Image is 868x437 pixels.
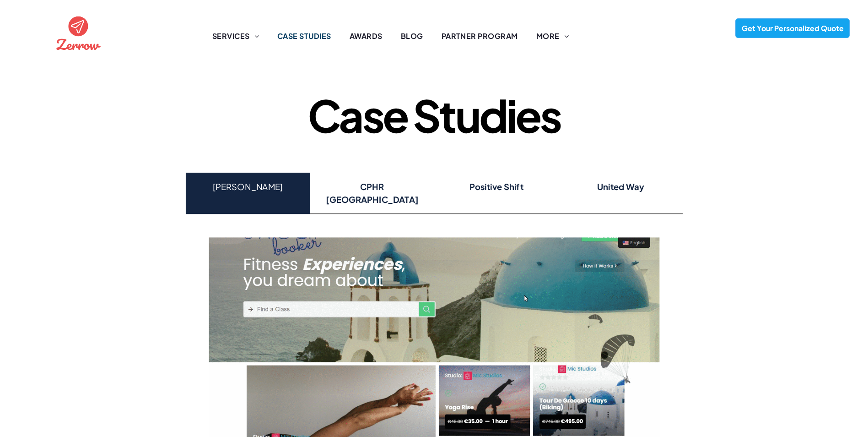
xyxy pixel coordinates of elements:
[739,19,847,38] span: Get Your Personalized Quote
[307,87,560,142] span: Case Studies
[54,8,103,57] img: the logo for zernow is a red circle with an airplane in it .
[340,31,392,42] a: AWARDS
[392,31,432,42] a: BLOG
[527,31,578,42] a: MORE
[193,180,302,193] h4: [PERSON_NAME]
[432,31,527,42] a: PARTNER PROGRAM
[442,180,550,193] h4: Positive Shift
[268,31,340,42] a: CASE STUDIES
[566,180,675,193] h4: United Way
[735,18,850,38] a: Get Your Personalized Quote
[203,31,268,42] a: SERVICES
[318,180,426,206] h4: CPHR [GEOGRAPHIC_DATA]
